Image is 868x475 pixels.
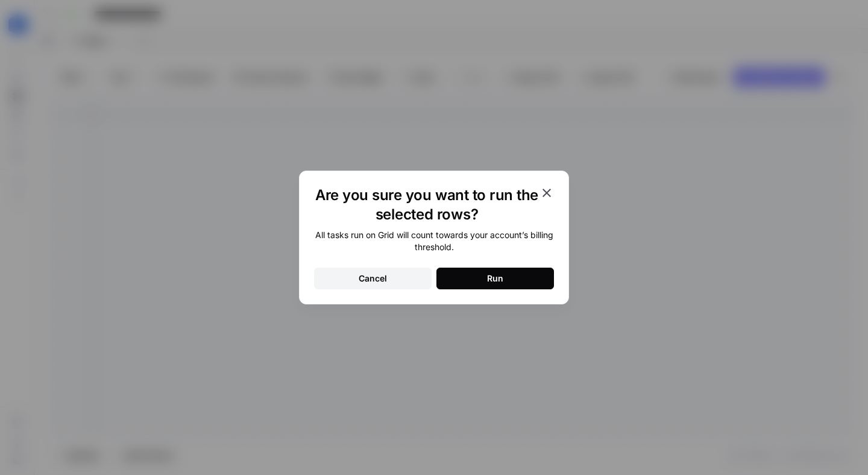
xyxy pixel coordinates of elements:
[314,186,539,224] h1: Are you sure you want to run the selected rows?
[314,268,432,289] button: Cancel
[436,268,554,289] button: Run
[359,272,387,285] div: Cancel
[487,272,503,285] div: Run
[314,229,554,253] div: All tasks run on Grid will count towards your account’s billing threshold.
